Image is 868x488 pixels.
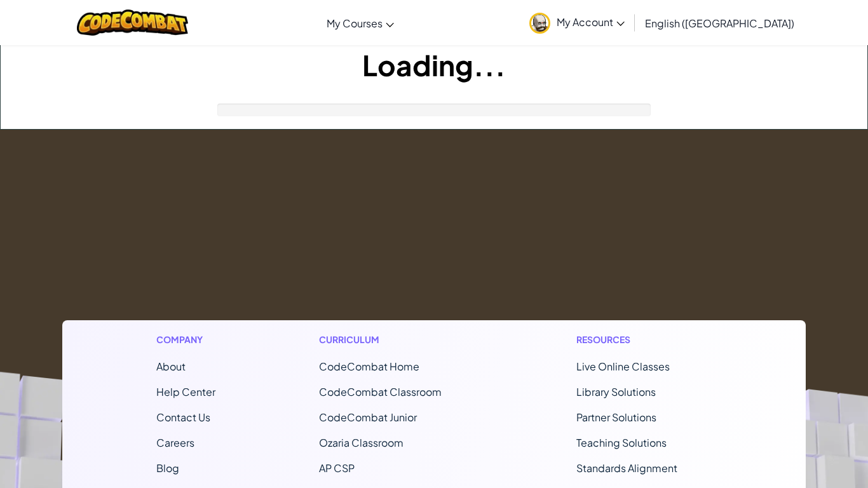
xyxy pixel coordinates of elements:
h1: Resources [576,333,712,346]
a: Standards Alignment [576,461,677,475]
a: CodeCombat Junior [319,410,417,424]
a: Partner Solutions [576,410,656,424]
a: Teaching Solutions [576,436,667,449]
a: CodeCombat Classroom [319,385,442,398]
a: Help Center [156,385,215,398]
a: Ozaria Classroom [319,436,403,449]
a: AP CSP [319,461,355,475]
span: CodeCombat Home [319,360,419,373]
span: Contact Us [156,410,210,424]
span: English ([GEOGRAPHIC_DATA]) [645,17,794,30]
a: About [156,360,186,373]
h1: Loading... [1,45,867,85]
a: My Account [523,3,631,43]
img: avatar [529,13,550,34]
span: My Courses [327,17,383,30]
a: Live Online Classes [576,360,670,373]
a: English ([GEOGRAPHIC_DATA]) [639,6,801,40]
a: Library Solutions [576,385,656,398]
a: My Courses [320,6,400,40]
a: Blog [156,461,179,475]
span: My Account [557,15,625,29]
h1: Company [156,333,215,346]
a: Careers [156,436,194,449]
img: CodeCombat logo [77,10,188,36]
h1: Curriculum [319,333,473,346]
